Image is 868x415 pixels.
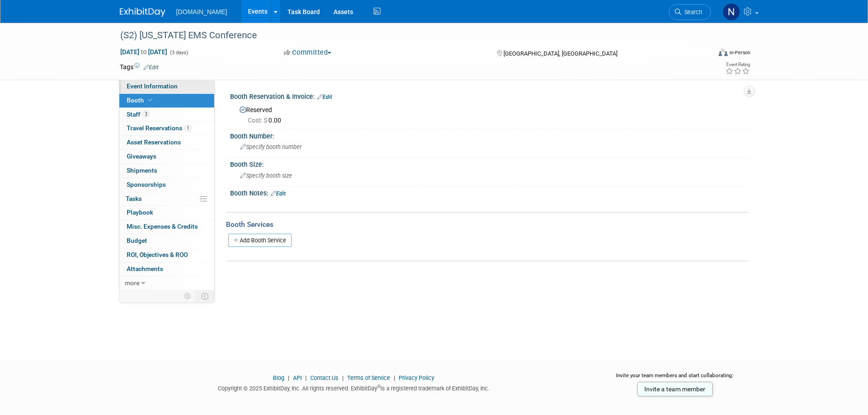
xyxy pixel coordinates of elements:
span: 1 [185,125,191,132]
span: | [303,374,309,381]
span: Booth [127,97,154,104]
a: Add Booth Service [228,234,292,247]
span: (3 days) [169,50,188,56]
div: Event Format [657,47,751,61]
span: ROI, Objectives & ROO [127,251,188,258]
a: ROI, Objectives & ROO [119,248,214,262]
a: Invite a team member [637,382,713,396]
a: Giveaways [119,150,214,164]
div: Booth Reservation & Invoice: [230,90,749,102]
div: Booth Notes: [230,186,749,198]
td: Toggle Event Tabs [195,290,214,302]
span: Misc. Expenses & Credits [127,223,198,230]
span: Specify booth number [240,143,302,150]
span: Asset Reservations [127,138,181,146]
span: [DOMAIN_NAME] [176,8,227,15]
a: Event Information [119,80,214,93]
div: Invite your team members and start collaborating: [601,372,749,385]
span: | [340,374,346,381]
div: Booth Services [226,220,749,230]
a: more [119,277,214,290]
span: Travel Reservations [127,124,191,132]
a: Edit [144,64,159,71]
span: 3 [143,111,149,118]
span: Budget [127,237,147,244]
a: Misc. Expenses & Credits [119,220,214,234]
a: Sponsorships [119,178,214,192]
td: Personalize Event Tab Strip [180,290,196,302]
span: Cost: $ [248,117,268,124]
span: 0.00 [248,117,285,124]
a: Privacy Policy [399,374,434,381]
img: Nicholas Fischer [723,3,740,20]
a: Tasks [119,192,214,206]
span: Tasks [126,195,142,202]
span: Attachments [127,265,163,272]
a: API [293,374,302,381]
sup: ® [377,384,380,389]
span: | [286,374,292,381]
a: Budget [119,234,214,248]
div: In-Person [729,49,750,56]
a: Contact Us [310,374,339,381]
a: Playbook [119,206,214,220]
div: Booth Size: [230,158,749,169]
span: [GEOGRAPHIC_DATA], [GEOGRAPHIC_DATA] [503,50,617,57]
div: Copyright © 2025 ExhibitDay, Inc. All rights reserved. ExhibitDay is a registered trademark of Ex... [120,382,588,393]
a: Edit [317,94,332,100]
span: Event Information [127,82,178,90]
a: Travel Reservations1 [119,122,214,135]
a: Terms of Service [347,374,390,381]
span: more [125,279,139,287]
a: Booth [119,94,214,108]
a: Attachments [119,262,214,276]
a: Search [669,4,711,20]
img: Format-Inperson.png [719,49,728,56]
a: Blog [273,374,284,381]
a: Staff3 [119,108,214,122]
td: Tags [120,62,159,72]
span: Playbook [127,209,153,216]
span: Search [681,9,702,15]
span: Staff [127,111,149,118]
a: Asset Reservations [119,136,214,149]
i: Booth reservation complete [148,97,153,102]
div: (S2) [US_STATE] EMS Conference [117,27,697,44]
img: ExhibitDay [120,8,165,17]
div: Reserved [237,103,742,125]
div: Booth Number: [230,129,749,141]
a: Edit [271,190,286,197]
span: to [139,48,148,56]
span: Giveaways [127,153,156,160]
button: Committed [281,48,335,57]
span: [DATE] [DATE] [120,48,168,56]
span: | [391,374,397,381]
span: Specify booth size [240,172,292,179]
a: Shipments [119,164,214,178]
span: Sponsorships [127,181,166,188]
div: Event Rating [725,62,750,67]
span: Shipments [127,167,157,174]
